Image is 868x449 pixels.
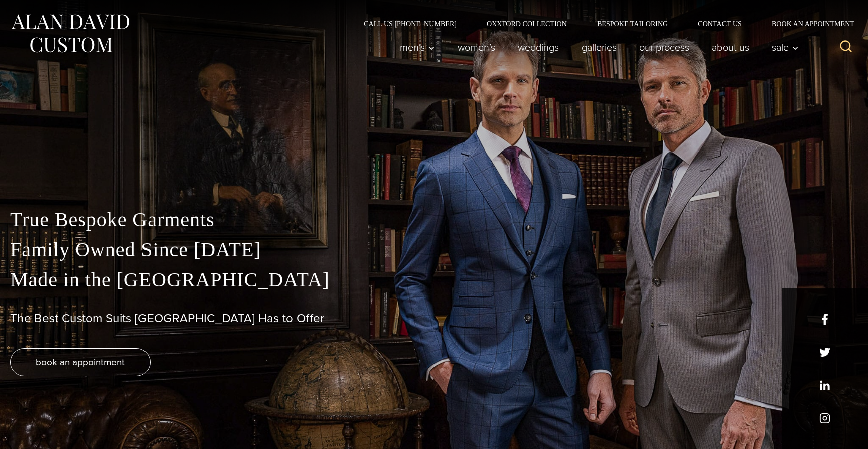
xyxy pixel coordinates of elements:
[10,311,858,326] h1: The Best Custom Suits [GEOGRAPHIC_DATA] Has to Offer
[10,11,130,56] img: Alan David Custom
[757,20,858,27] a: Book an Appointment
[472,20,582,27] a: Oxxford Collection
[389,37,804,57] nav: Primary Navigation
[834,35,858,59] button: View Search Form
[683,20,757,27] a: Contact Us
[10,205,858,295] p: True Bespoke Garments Family Owned Since [DATE] Made in the [GEOGRAPHIC_DATA]
[701,37,761,57] a: About Us
[36,355,125,369] span: book an appointment
[507,37,570,57] a: weddings
[772,42,799,52] span: Sale
[582,20,683,27] a: Bespoke Tailoring
[10,348,151,376] a: book an appointment
[349,20,472,27] a: Call Us [PHONE_NUMBER]
[628,37,701,57] a: Our Process
[570,37,628,57] a: Galleries
[400,42,435,52] span: Men’s
[447,37,507,57] a: Women’s
[349,20,858,27] nav: Secondary Navigation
